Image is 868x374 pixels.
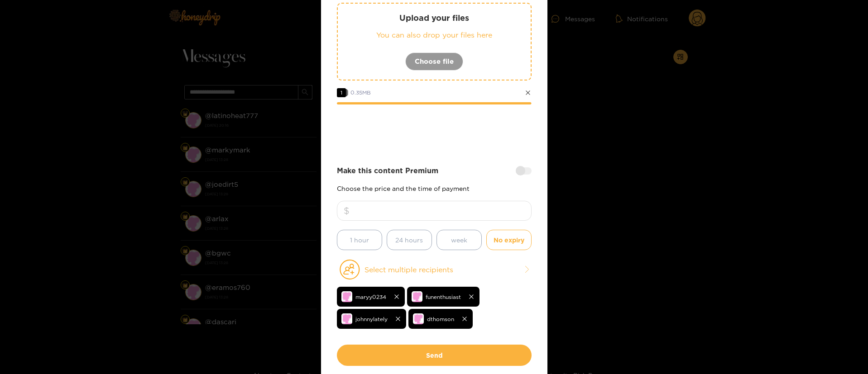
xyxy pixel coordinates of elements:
[355,314,388,324] span: johnnylately
[395,235,423,245] span: 24 hours
[355,292,386,302] span: maryy0234
[405,52,463,71] button: Choose file
[350,90,371,95] span: 0.35 MB
[451,235,467,245] span: week
[337,185,532,192] p: Choose the price and the time of payment
[387,230,432,250] button: 24 hours
[337,230,382,250] button: 1 hour
[436,230,482,250] button: week
[337,88,346,97] span: 1
[426,292,461,302] span: funenthusiast
[427,314,454,324] span: dthomson
[341,313,352,324] img: no-avatar.png
[350,235,369,245] span: 1 hour
[337,345,532,366] button: Send
[337,166,438,176] strong: Make this content Premium
[341,291,352,302] img: no-avatar.png
[356,30,513,40] p: You can also drop your files here
[412,291,422,302] img: no-avatar.png
[486,230,532,250] button: No expiry
[356,13,513,23] p: Upload your files
[413,313,424,324] img: no-avatar.png
[337,259,532,280] button: Select multiple recipients
[494,235,524,245] span: No expiry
